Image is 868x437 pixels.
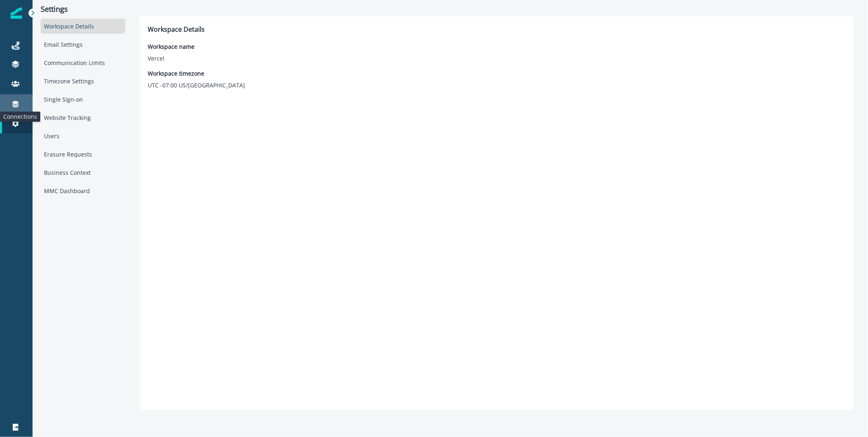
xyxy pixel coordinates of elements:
[41,128,125,143] div: Users
[41,74,125,89] div: Timezone Settings
[11,7,22,19] img: Inflection
[148,42,195,51] p: Workspace name
[41,183,125,198] div: MMC Dashboard
[41,5,125,14] p: Settings
[148,81,245,89] p: UTC -07:00 US/[GEOGRAPHIC_DATA]
[148,24,846,34] p: Workspace Details
[41,92,125,107] div: Single Sign-on
[41,110,125,125] div: Website Tracking
[41,147,125,162] div: Erasure Requests
[41,165,125,180] div: Business Context
[41,19,125,34] div: Workspace Details
[41,55,125,70] div: Communication Limits
[148,54,195,63] p: Vercel
[41,37,125,52] div: Email Settings
[148,69,245,78] p: Workspace timezone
